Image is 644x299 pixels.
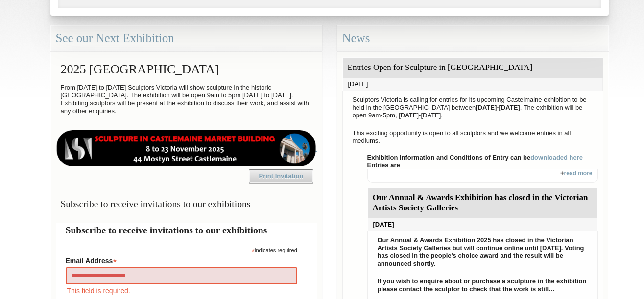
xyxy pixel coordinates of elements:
[56,130,317,166] img: castlemaine-ldrbd25v2.png
[56,194,317,213] h3: Subscribe to receive invitations to our exhibitions
[56,57,317,81] h2: 2025 [GEOGRAPHIC_DATA]
[368,188,597,218] div: Our Annual & Awards Exhibition has closed in the Victorian Artists Society Galleries
[56,81,317,117] p: From [DATE] to [DATE] Sculptors Victoria will show sculpture in the historic [GEOGRAPHIC_DATA]. T...
[530,154,583,161] a: downloaded here
[66,254,297,266] label: Email Address
[367,169,598,183] div: +
[343,78,603,91] div: [DATE]
[373,234,593,270] p: Our Annual & Awards Exhibition 2025 has closed in the Victorian Artists Society Galleries but wil...
[50,25,322,51] div: See our Next Exhibition
[367,154,583,161] strong: Exhibition information and Conditions of Entry can be
[249,169,313,183] a: Print Invitation
[343,58,603,78] div: Entries Open for Sculpture in [GEOGRAPHIC_DATA]
[348,93,598,122] p: Sculptors Victoria is calling for entries for its upcoming Castelmaine exhibition to be held in t...
[66,223,307,237] h2: Subscribe to receive invitations to our exhibitions
[564,170,592,177] a: read more
[348,127,598,147] p: This exciting opportunity is open to all sculptors and we welcome entries in all mediums.
[476,104,520,111] strong: [DATE]-[DATE]
[66,285,297,296] div: This field is required.
[66,245,297,254] div: indicates required
[368,218,597,231] div: [DATE]
[337,25,609,51] div: News
[373,275,593,296] p: If you wish to enquire about or purchase a sculpture in the exhibition please contact the sculpto...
